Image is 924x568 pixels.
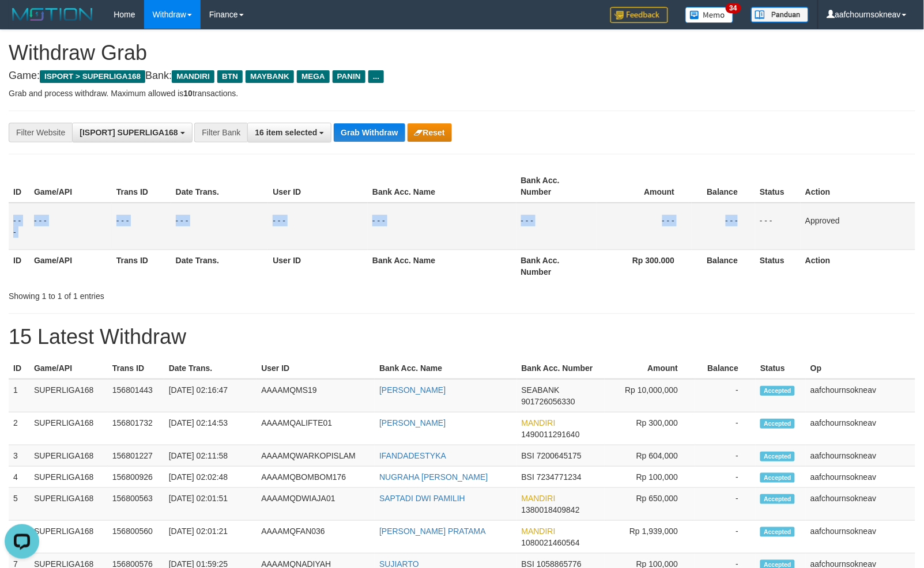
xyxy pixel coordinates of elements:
[164,379,257,412] td: [DATE] 02:16:47
[257,488,375,521] td: AAAAMQDWIAJA01
[695,488,756,521] td: -
[9,412,29,445] td: 2
[605,379,696,412] td: Rp 10,000,000
[257,379,375,412] td: AAAAMQMS19
[171,249,269,282] th: Date Trans.
[9,379,29,412] td: 1
[257,412,375,445] td: AAAAMQALIFTE01
[108,445,164,467] td: 156801227
[9,249,29,282] th: ID
[334,123,405,142] button: Grab Withdraw
[29,249,112,282] th: Game/API
[164,488,257,521] td: [DATE] 02:01:51
[522,430,580,439] span: Copy 1490011291640 to clipboard
[108,358,164,379] th: Trans ID
[379,527,486,536] a: [PERSON_NAME] PRATAMA
[695,358,756,379] th: Balance
[108,412,164,445] td: 156801732
[760,473,795,483] span: Accepted
[806,358,915,379] th: Op
[801,249,915,282] th: Action
[368,249,516,282] th: Bank Acc. Name
[9,358,29,379] th: ID
[29,467,108,488] td: SUPERLIGA168
[108,521,164,554] td: 156800560
[9,6,96,23] img: MOTION_logo.png
[29,412,108,445] td: SUPERLIGA168
[29,379,108,412] td: SUPERLIGA168
[692,170,755,203] th: Balance
[246,70,294,83] span: MAYBANK
[217,70,243,83] span: BTN
[112,249,171,282] th: Trans ID
[9,445,29,467] td: 3
[268,203,368,250] td: - - -
[760,419,795,429] span: Accepted
[9,123,72,142] div: Filter Website
[257,445,375,467] td: AAAAMQWARKOPISLAM
[379,418,446,427] a: [PERSON_NAME]
[171,203,269,250] td: - - -
[72,123,192,142] button: [ISPORT] SUPERLIGA168
[171,170,269,203] th: Date Trans.
[806,412,915,445] td: aafchournsokneav
[610,7,668,23] img: Feedback.jpg
[257,358,375,379] th: User ID
[522,385,560,395] span: SEABANK
[9,70,915,82] h4: Game: Bank:
[29,445,108,467] td: SUPERLIGA168
[368,70,384,83] span: ...
[801,170,915,203] th: Action
[522,418,556,427] span: MANDIRI
[755,170,801,203] th: Status
[695,467,756,488] td: -
[522,397,575,406] span: Copy 901726056330 to clipboard
[760,527,795,537] span: Accepted
[108,379,164,412] td: 156801443
[29,203,112,250] td: - - -
[806,488,915,521] td: aafchournsokneav
[692,203,755,250] td: - - -
[379,451,446,460] a: IFANDADESTYKA
[516,203,597,250] td: - - -
[164,358,257,379] th: Date Trans.
[751,7,809,22] img: panduan.png
[522,505,580,514] span: Copy 1380018409842 to clipboard
[29,358,108,379] th: Game/API
[108,467,164,488] td: 156800926
[9,41,915,65] h1: Withdraw Grab
[379,472,488,482] a: NUGRAHA [PERSON_NAME]
[517,358,605,379] th: Bank Acc. Number
[605,445,696,467] td: Rp 604,000
[257,521,375,554] td: AAAAMQFAN036
[164,445,257,467] td: [DATE] 02:11:58
[379,494,465,503] a: SAPTADI DWI PAMILIH
[806,445,915,467] td: aafchournsokneav
[9,467,29,488] td: 4
[695,445,756,467] td: -
[522,538,580,547] span: Copy 1080021460564 to clipboard
[29,521,108,554] td: SUPERLIGA168
[164,467,257,488] td: [DATE] 02:02:48
[333,70,365,83] span: PANIN
[164,412,257,445] td: [DATE] 02:14:53
[760,494,795,504] span: Accepted
[726,3,741,13] span: 34
[29,170,112,203] th: Game/API
[695,521,756,554] td: -
[408,123,452,142] button: Reset
[9,325,915,349] h1: 15 Latest Withdraw
[368,203,516,250] td: - - -
[29,488,108,521] td: SUPERLIGA168
[537,451,582,460] span: Copy 7200645175 to clipboard
[9,88,915,99] p: Grab and process withdraw. Maximum allowed is transactions.
[755,203,801,250] td: - - -
[605,488,696,521] td: Rp 650,000
[522,494,556,503] span: MANDIRI
[80,128,178,137] span: [ISPORT] SUPERLIGA168
[522,451,535,460] span: BSI
[5,5,39,39] button: Open LiveChat chat widget
[40,70,145,83] span: ISPORT > SUPERLIGA168
[522,472,535,482] span: BSI
[605,412,696,445] td: Rp 300,000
